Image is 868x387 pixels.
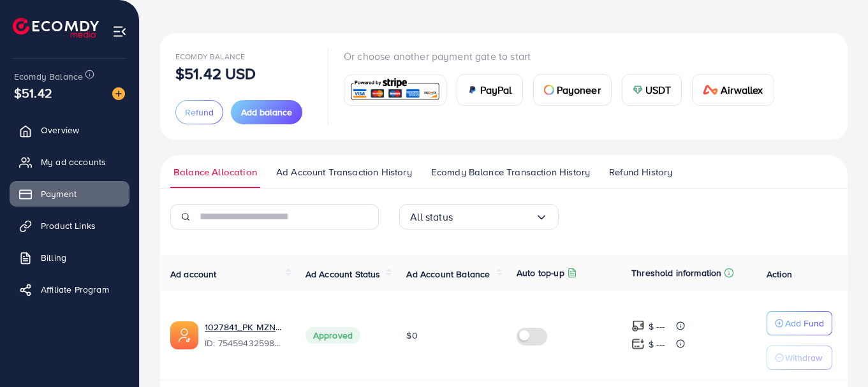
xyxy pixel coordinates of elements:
[13,18,99,38] img: logo
[112,24,127,39] img: menu
[399,204,559,230] div: Search for option
[175,66,256,81] p: $51.42 USD
[41,187,77,200] span: Payment
[276,165,412,179] span: Ad Account Transaction History
[10,181,129,207] a: Payment
[544,85,554,95] img: card
[185,106,214,119] span: Refund
[631,319,645,333] img: top-up amount
[609,165,672,179] span: Refund History
[10,117,129,143] a: Overview
[344,48,784,64] p: Or choose another payment gate to start
[406,329,417,342] span: $0
[170,321,198,349] img: ic-ads-acc.e4c84228.svg
[703,85,718,95] img: card
[453,207,535,227] input: Search for option
[785,350,822,365] p: Withdraw
[767,268,792,281] span: Action
[305,327,360,344] span: Approved
[410,207,453,227] span: All status
[480,82,512,98] span: PayPal
[14,70,83,83] span: Ecomdy Balance
[241,106,292,119] span: Add balance
[533,74,612,106] a: cardPayoneer
[170,268,217,281] span: Ad account
[622,74,682,106] a: cardUSDT
[205,321,285,350] div: <span class='underline'>1027841_PK MZN_1756927158814</span></br>7545943259852455943
[406,268,490,281] span: Ad Account Balance
[14,84,52,102] span: $51.42
[10,245,129,270] a: Billing
[649,337,665,352] p: $ ---
[631,337,645,351] img: top-up amount
[457,74,523,106] a: cardPayPal
[344,75,446,106] a: card
[41,156,106,168] span: My ad accounts
[467,85,478,95] img: card
[517,265,564,281] p: Auto top-up
[10,277,129,302] a: Affiliate Program
[557,82,601,98] span: Payoneer
[10,213,129,238] a: Product Links
[175,100,223,124] button: Refund
[112,87,125,100] img: image
[175,51,245,62] span: Ecomdy Balance
[633,85,643,95] img: card
[631,265,721,281] p: Threshold information
[41,219,96,232] span: Product Links
[767,346,832,370] button: Withdraw
[721,82,763,98] span: Airwallex
[305,268,381,281] span: Ad Account Status
[205,337,285,349] span: ID: 7545943259852455943
[431,165,590,179] span: Ecomdy Balance Transaction History
[814,330,858,377] iframe: Chat
[41,251,66,264] span: Billing
[10,149,129,175] a: My ad accounts
[348,77,442,104] img: card
[649,319,665,334] p: $ ---
[41,124,79,136] span: Overview
[41,283,109,296] span: Affiliate Program
[767,311,832,335] button: Add Fund
[692,74,774,106] a: cardAirwallex
[645,82,672,98] span: USDT
[231,100,302,124] button: Add balance
[785,316,824,331] p: Add Fund
[205,321,285,333] a: 1027841_PK MZN_1756927158814
[173,165,257,179] span: Balance Allocation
